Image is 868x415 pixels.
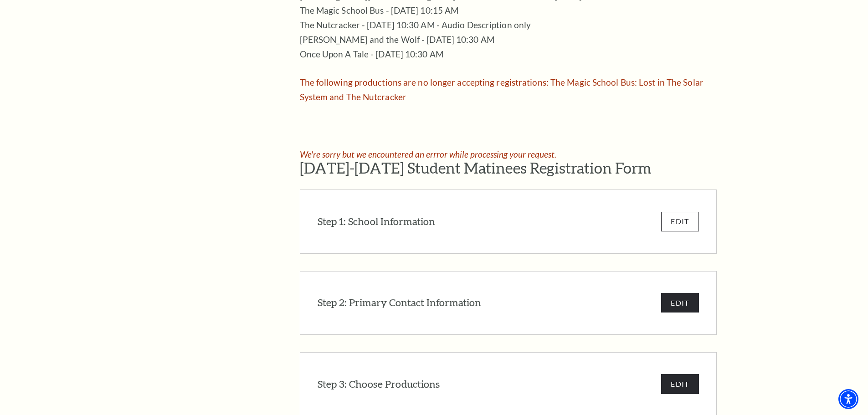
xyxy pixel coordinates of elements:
h3: Step 1: School Information [318,215,435,229]
div: We're sorry but we encountered an errror while processing your request. [300,150,717,159]
h3: Step 3: Choose Productions [318,377,440,391]
div: Accessibility Menu [838,389,858,409]
button: EDIT [661,212,699,231]
h2: [DATE]-[DATE] Student Matinees Registration Form [300,159,717,177]
span: The following productions are no longer accepting registrations: The Magic School Bus: Lost in Th... [300,77,704,102]
button: EDIT [661,374,699,394]
button: EDIT [661,293,699,313]
h3: Step 2: Primary Contact Information [318,296,481,310]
